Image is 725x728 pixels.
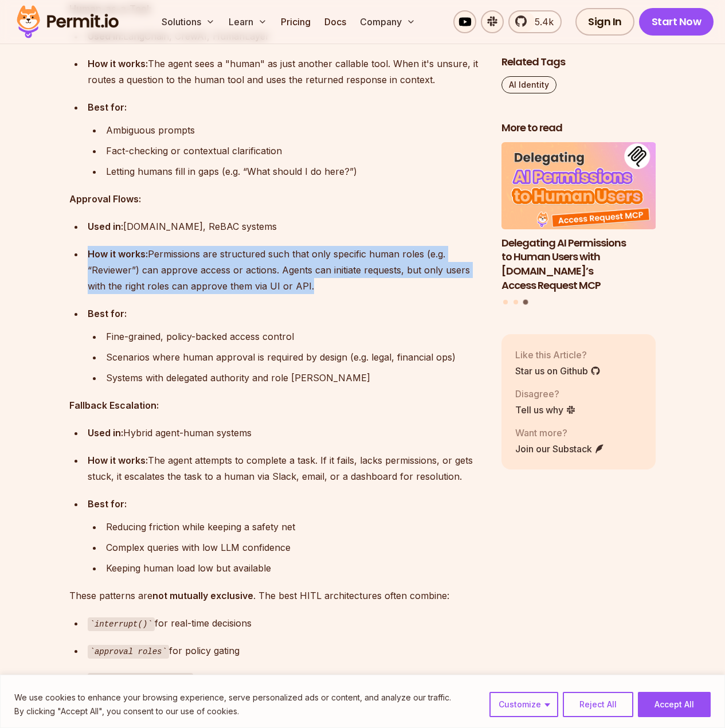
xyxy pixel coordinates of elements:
[638,692,711,717] button: Accept All
[88,671,483,687] div: for graceful recovery
[501,76,557,93] a: AI Identity
[501,121,656,135] h2: More to read
[88,455,148,466] strong: How it works:
[106,163,483,179] div: Letting humans fill in gaps (e.g. “What should I do here?”)
[69,588,483,604] p: These patterns are . The best HITL architectures often combine:
[88,56,483,88] div: The agent sees a "human" as just another callable tool. When it's unsure, it routes a question to...
[11,2,124,41] img: Permit logo
[106,519,483,535] div: Reducing friction while keeping a safety net
[88,643,483,659] div: for policy gating
[88,498,127,510] strong: Best for:
[508,10,562,33] a: 5.4k
[14,691,451,704] p: We use cookies to enhance your browsing experience, serve personalized ads or content, and analyz...
[501,142,656,229] img: Delegating AI Permissions to Human Users with Permit.io’s Access Request MCP
[106,560,483,576] div: Keeping human load low but available
[157,10,220,33] button: Solutions
[523,300,528,305] button: Go to slide 3
[515,363,601,377] a: Star us on Github
[515,441,605,455] a: Join our Substack
[106,143,483,159] div: Fact-checking or contextual clarification
[639,8,714,36] a: Start Now
[106,328,483,345] div: Fine-grained, policy-backed access control
[106,122,483,138] div: Ambiguous prompts
[276,10,315,33] a: Pricing
[88,615,483,632] div: for real-time decisions
[88,645,169,659] code: approval roles
[88,221,123,232] strong: Used in:
[14,704,451,718] p: By clicking "Accept All", you consent to our use of cookies.
[88,248,148,260] strong: How it works:
[88,246,483,294] div: Permissions are structured such that only specific human roles (e.g. “Reviewer”) can approve acce...
[515,386,576,400] p: Disagree?
[88,673,193,687] code: fallback escalation
[88,617,155,631] code: interrupt()
[503,300,508,304] button: Go to slide 1
[88,427,123,439] strong: Used in:
[489,692,558,717] button: Customize
[501,142,656,293] a: Delegating AI Permissions to Human Users with Permit.io’s Access Request MCPDelegating AI Permiss...
[88,452,483,484] div: The agent attempts to complete a task. If it fails, lacks permissions, or gets stuck, it escalate...
[88,218,483,234] div: [DOMAIN_NAME], ReBAC systems
[106,539,483,555] div: Complex queries with low LLM confidence
[563,692,633,717] button: Reject All
[88,425,483,441] div: Hybrid agent-human systems
[106,370,483,386] div: Systems with delegated authority and role [PERSON_NAME]
[514,300,518,304] button: Go to slide 2
[575,8,634,36] a: Sign In
[355,10,420,33] button: Company
[501,142,656,293] li: 3 of 3
[501,55,656,69] h2: Related Tags
[320,10,351,33] a: Docs
[69,193,141,205] strong: Approval Flows:
[501,142,656,307] div: Posts
[515,402,576,416] a: Tell us why
[528,15,554,29] span: 5.4k
[69,400,159,411] strong: Fallback Escalation:
[152,590,253,601] strong: not mutually exclusive
[515,425,605,439] p: Want more?
[88,308,127,319] strong: Best for:
[515,347,601,361] p: Like this Article?
[88,101,127,113] strong: Best for:
[501,236,656,292] h3: Delegating AI Permissions to Human Users with [DOMAIN_NAME]’s Access Request MCP
[106,349,483,365] div: Scenarios where human approval is required by design (e.g. legal, financial ops)
[224,10,272,33] button: Learn
[88,58,148,69] strong: How it works:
